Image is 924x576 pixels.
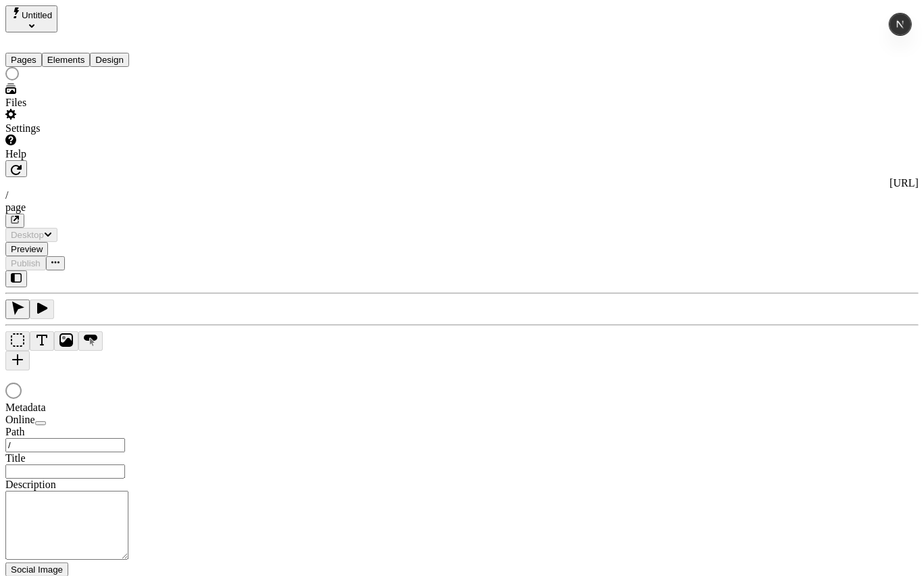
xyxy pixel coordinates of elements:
button: Design [90,53,129,67]
button: Box [5,331,30,351]
div: Metadata [5,402,168,414]
span: Social Image [11,565,63,575]
button: Pages [5,53,42,67]
div: page [5,201,919,214]
button: Elements [42,53,91,67]
span: Title [5,452,26,464]
div: [URL] [5,177,919,189]
span: Online [5,414,35,425]
span: Publish [11,258,41,268]
button: Preview [5,242,48,256]
button: Publish [5,256,46,270]
button: Text [30,331,54,351]
div: Settings [5,122,168,135]
span: Description [5,479,56,490]
button: Select site [5,5,57,32]
button: Image [54,331,78,351]
button: Desktop [5,228,57,242]
div: Files [5,97,168,109]
div: / [5,189,919,201]
span: Untitled [22,10,52,20]
span: Desktop [11,230,44,240]
div: Help [5,148,168,160]
span: Preview [11,244,43,254]
span: Path [5,426,24,437]
button: Button [78,331,103,351]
